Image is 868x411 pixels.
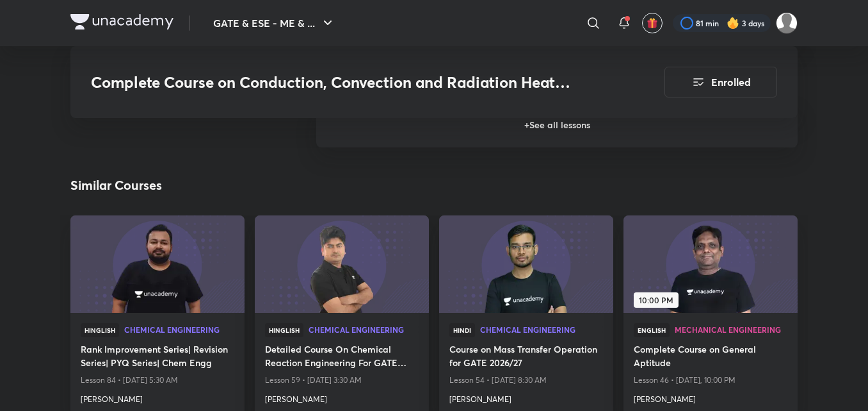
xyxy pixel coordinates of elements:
[480,326,603,333] span: Chemical Engineering
[634,342,787,372] a: Complete Course on General Aptitude
[309,326,419,335] a: Chemical Engineering
[70,176,162,195] h2: Similar Courses
[81,389,234,405] a: [PERSON_NAME]
[647,17,658,29] img: avatar
[68,215,246,314] img: new-thumbnail
[449,323,475,337] span: Hindi
[124,326,234,335] a: Chemical Engineering
[480,326,603,335] a: Chemical Engineering
[449,342,603,372] a: Course on Mass Transfer Operation for GATE 2026/27
[634,292,679,308] span: 10:00 PM
[81,323,119,337] span: Hinglish
[265,342,419,372] a: Detailed Course On Chemical Reaction Engineering For GATE 2026 | CH
[265,372,419,389] p: Lesson 59 • [DATE] 3:30 AM
[70,215,245,313] a: new-thumbnail
[439,215,613,313] a: new-thumbnail
[124,326,234,333] span: Chemical Engineering
[309,326,419,333] span: Chemical Engineering
[81,342,234,372] a: Rank Improvement Series| Revision Series| PYQ Series| Chem Engg
[449,389,603,405] a: [PERSON_NAME]
[437,215,615,314] img: new-thumbnail
[205,10,343,36] button: GATE & ESE - ME & ...
[449,372,603,389] p: Lesson 54 • [DATE] 8:30 AM
[664,67,777,97] button: Enrolled
[265,389,419,405] a: [PERSON_NAME]
[253,215,430,314] img: new-thumbnail
[91,73,592,92] h3: Complete Course on Conduction, Convection and Radiation Heat Transfer
[70,14,173,29] img: Company Logo
[316,103,798,147] h6: + See all lessons
[675,326,787,335] a: Mechanical Engineering
[634,323,670,337] span: English
[255,215,429,313] a: new-thumbnail
[675,326,787,333] span: Mechanical Engineering
[81,372,234,389] p: Lesson 84 • [DATE] 5:30 AM
[634,372,787,389] p: Lesson 46 • [DATE], 10:00 PM
[623,215,798,313] a: new-thumbnail10:00 PM
[622,215,799,314] img: new-thumbnail
[642,13,663,33] button: avatar
[634,389,787,405] a: [PERSON_NAME]
[70,14,173,33] a: Company Logo
[727,17,739,29] img: streak
[265,323,303,337] span: Hinglish
[776,12,798,34] img: pradhap B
